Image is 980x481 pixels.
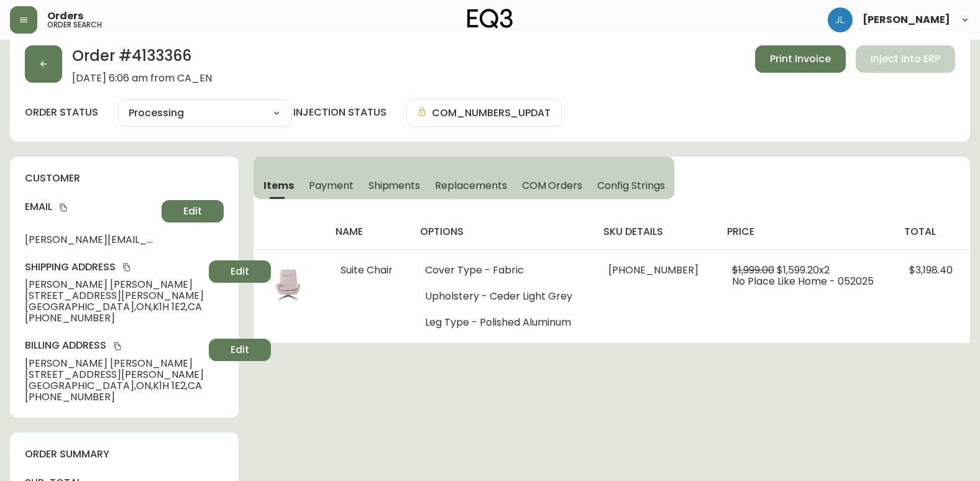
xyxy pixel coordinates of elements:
span: Edit [231,265,249,278]
span: $1,999.00 [732,263,774,277]
h4: Billing Address [25,339,204,352]
button: Edit [162,200,224,222]
button: copy [111,340,124,352]
span: [PERSON_NAME] [PERSON_NAME] [25,358,204,369]
h4: price [727,225,884,239]
span: Payment [309,179,354,192]
span: [STREET_ADDRESS][PERSON_NAME] [25,369,204,380]
img: 0a110135-15cf-4dd5-8bee-794d007c0d6b.jpg [268,265,308,305]
span: Orders [47,11,83,21]
span: COM Orders [522,179,583,192]
span: Print Invoice [770,52,831,66]
h4: Shipping Address [25,260,204,274]
img: logo [467,9,513,29]
span: Edit [231,343,249,357]
h2: Order # 4133366 [72,45,212,73]
img: 1c9c23e2a847dab86f8017579b61559c [828,7,853,32]
span: Suite Chair [341,263,393,277]
button: copy [121,261,133,273]
button: Print Invoice [755,45,846,73]
h4: options [420,225,583,239]
li: Upholstery - Ceder Light Grey [425,291,578,302]
span: [PHONE_NUMBER] [25,313,204,324]
button: Edit [209,339,271,361]
h4: Email [25,200,157,214]
h4: order summary [25,447,224,461]
span: [STREET_ADDRESS][PERSON_NAME] [25,290,204,301]
span: Config Strings [597,179,664,192]
li: Leg Type - Polished Aluminum [425,317,578,328]
span: [PHONE_NUMBER] [25,392,204,403]
span: Edit [183,204,202,218]
h5: order search [47,21,102,29]
span: Items [263,179,294,192]
span: [PERSON_NAME][EMAIL_ADDRESS][PERSON_NAME][DOMAIN_NAME] [25,234,157,245]
li: Cover Type - Fabric [425,265,578,276]
h4: name [336,225,400,239]
h4: sku details [603,225,707,239]
span: No Place Like Home - 052025 [732,274,874,288]
span: [GEOGRAPHIC_DATA] , ON , K1H 1E2 , CA [25,380,204,392]
h4: injection status [293,106,387,119]
span: Shipments [369,179,421,192]
span: [DATE] 6:06 am from CA_EN [72,73,212,84]
h4: total [904,225,960,239]
label: order status [25,106,98,119]
h4: customer [25,172,224,185]
button: copy [57,201,70,214]
span: [PERSON_NAME] [PERSON_NAME] [25,279,204,290]
button: Edit [209,260,271,283]
span: [PERSON_NAME] [863,15,950,25]
span: Replacements [435,179,506,192]
span: $3,198.40 [909,263,953,277]
span: $1,599.20 x 2 [777,263,830,277]
span: [PHONE_NUMBER] [608,263,698,277]
span: [GEOGRAPHIC_DATA] , ON , K1H 1E2 , CA [25,301,204,313]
